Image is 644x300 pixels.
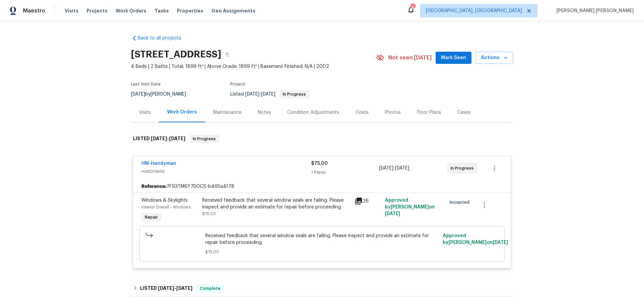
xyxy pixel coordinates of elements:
[355,109,369,116] div: Costs
[158,286,192,291] span: -
[476,52,513,64] button: Actions
[311,161,328,166] span: $75.00
[131,128,513,150] div: LISTED [DATE]-[DATE]In Progress
[169,136,185,141] span: [DATE]
[426,7,522,14] span: [GEOGRAPHIC_DATA], [GEOGRAPHIC_DATA]
[436,52,471,64] button: Mark Seen
[190,135,218,142] span: In Progress
[140,284,192,293] h6: LISTED
[443,233,508,245] span: Approved by [PERSON_NAME] on
[230,92,309,97] span: Listed
[131,92,145,97] span: [DATE]
[142,214,161,221] span: Repair
[245,92,259,97] span: [DATE]
[141,205,190,209] span: Interior Overall - Windows
[493,240,508,245] span: [DATE]
[261,92,275,97] span: [DATE]
[116,7,146,14] span: Work Orders
[141,161,176,166] a: HM-Handyman
[131,90,194,98] div: by [PERSON_NAME]
[87,7,108,14] span: Projects
[280,92,308,96] span: In Progress
[417,109,441,116] div: Floor Plans
[385,198,435,216] span: Approved by [PERSON_NAME] on
[385,211,400,216] span: [DATE]
[245,92,275,97] span: -
[457,109,471,116] div: Cases
[141,168,311,175] span: HANDYMAN
[449,199,472,206] span: Accepted
[151,136,167,141] span: [DATE]
[354,197,381,205] div: 26
[167,109,197,116] div: Work Orders
[131,35,196,42] a: Back to all projects
[131,280,513,297] div: LISTED [DATE]-[DATE]Complete
[213,109,241,116] div: Maintenance
[441,54,466,62] span: Mark Seen
[211,7,255,14] span: Geo Assignments
[205,232,439,246] span: Received feedback that several window seals are failing. Please inspect and provide an estimate f...
[139,109,151,116] div: Visits
[410,4,415,11] div: 4
[131,82,161,86] span: Last Visit Date
[131,63,376,70] span: 4 Beds | 2 Baths | Total: 1899 ft² | Above Grade: 1899 ft² | Basement Finished: N/A | 2002
[221,48,233,60] button: Copy Address
[379,165,409,172] span: -
[205,249,439,255] span: $75.00
[176,286,192,291] span: [DATE]
[451,165,476,172] span: In Progress
[133,135,185,143] h6: LISTED
[395,166,409,171] span: [DATE]
[131,51,221,58] h2: [STREET_ADDRESS]
[141,183,166,190] b: Reference:
[155,8,169,13] span: Tasks
[65,7,78,14] span: Visits
[385,109,401,116] div: Photos
[388,54,432,61] span: Not seen [DATE]
[151,136,185,141] span: -
[202,197,350,210] div: Received feedback that several window seals are failing. Please inspect and provide an estimate f...
[23,7,45,14] span: Maestro
[554,7,634,14] span: [PERSON_NAME] [PERSON_NAME]
[202,212,216,216] span: $75.00
[311,169,379,176] div: 1 Repair
[177,7,203,14] span: Properties
[158,286,174,291] span: [DATE]
[197,285,223,292] span: Complete
[258,109,271,116] div: Notes
[230,82,245,86] span: Project
[379,166,393,171] span: [DATE]
[141,198,188,203] span: Windows & Skylights
[481,54,508,62] span: Actions
[287,109,339,116] div: Condition Adjustments
[133,180,511,193] div: 7F93TM6Y7D0CS-b465a4f78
